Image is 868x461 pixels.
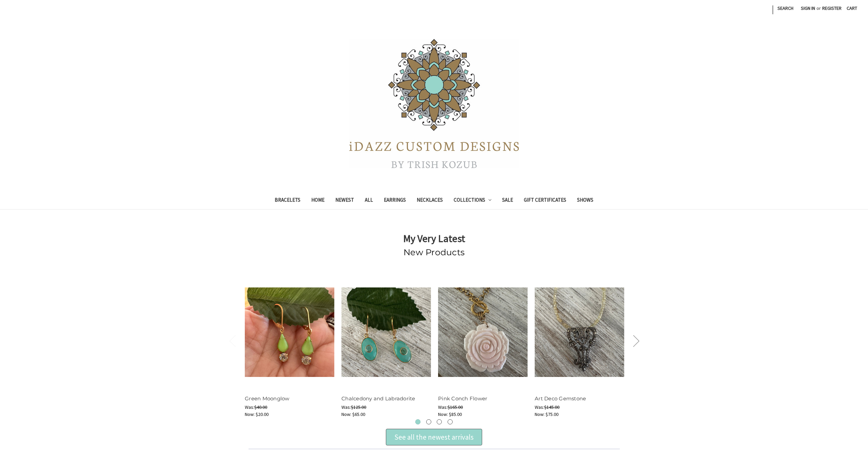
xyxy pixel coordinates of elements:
[403,232,465,245] strong: My Very Latest
[847,5,857,11] span: Cart
[378,193,411,209] a: Earrings
[352,411,365,417] span: $65.00
[448,404,463,410] span: $165.00
[245,246,623,259] h2: New Products
[415,419,420,424] button: 1 of 3
[497,193,518,209] a: Sale
[359,193,378,209] a: All
[448,193,497,209] a: Collections
[245,411,255,417] span: Now:
[535,395,586,402] a: Art Deco Gemstone
[341,287,431,377] img: Chalcedony and Labradorite
[256,411,269,417] span: $20.00
[245,395,290,402] a: Green Moonglow
[438,287,528,377] img: Pink Conch Flower
[386,429,482,446] div: See all the newest arrivals
[245,287,334,377] img: Green Moonglow
[546,411,558,417] span: $75.00
[438,411,448,417] span: Now:
[245,273,334,391] a: Green Moonglow
[341,395,415,402] a: Chalcedony and Labradorite
[438,404,528,411] div: Was:
[535,287,624,377] img: Art Deco Gemstone
[306,193,330,209] a: Home
[544,404,559,410] span: $145.00
[629,330,643,351] button: Next
[341,411,351,417] span: Now:
[341,273,431,391] a: Chalcedony and Labradorite
[225,330,239,351] button: Previous
[572,193,599,209] a: Shows
[351,404,366,410] span: $125.00
[438,395,487,402] a: Pink Conch Flower
[254,404,267,410] span: $40.00
[341,404,431,411] div: Was:
[245,404,334,411] div: Was:
[411,193,448,209] a: Necklaces
[269,193,306,209] a: Bracelets
[535,273,624,391] a: Art Deco Gemstone
[448,419,453,424] button: 4 of 3
[438,273,528,391] a: Pink Conch Flower
[535,411,545,417] span: Now:
[426,419,431,424] button: 2 of 3
[771,3,774,16] li: |
[394,432,474,443] div: See all the newest arrivals
[330,193,359,209] a: Newest
[535,404,624,411] div: Was:
[816,5,822,12] span: or
[437,419,442,424] button: 3 of 3
[518,193,572,209] a: Gift Certificates
[349,39,519,168] img: iDazz Custom Designs
[449,411,462,417] span: $85.00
